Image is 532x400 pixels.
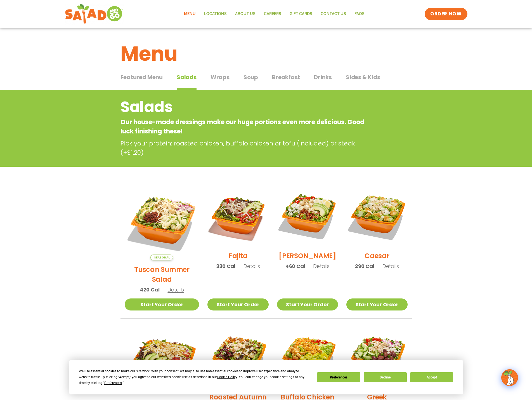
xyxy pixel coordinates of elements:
a: FAQs [350,8,369,20]
a: About Us [231,8,260,20]
span: Drinks [314,73,332,81]
span: Wraps [211,73,230,81]
img: Product photo for Caesar Salad [346,186,407,247]
button: Accept [410,372,453,382]
h1: Menu [120,39,412,69]
img: Product photo for Buffalo Chicken Salad [277,327,338,388]
p: Our house-made dressings make our huge portions even more delicious. Good luck finishing these! [120,117,367,136]
button: Preferences [317,372,360,382]
img: wpChatIcon [502,370,517,385]
img: new-SAG-logo-768×292 [65,3,124,25]
a: ORDER NOW [425,8,467,20]
nav: Menu [180,8,369,20]
img: Product photo for Greek Salad [346,327,407,388]
img: Product photo for Fajita Salad [207,186,268,247]
h2: Salads [120,96,367,118]
a: Careers [260,8,285,20]
span: 420 Cal [140,286,160,293]
button: Decline [364,372,407,382]
span: Details [243,263,260,270]
a: Menu [180,8,200,20]
span: Seasonal [150,255,173,260]
span: Featured Menu [120,73,163,81]
p: Pick your protein: roasted chicken, buffalo chicken or tofu (included) or steak (+$1.20) [120,139,369,157]
div: Tabbed content [120,71,412,90]
a: Locations [200,8,231,20]
span: Details [382,263,399,270]
span: ORDER NOW [430,11,462,17]
span: 290 Cal [355,262,374,270]
a: GIFT CARDS [285,8,316,20]
h2: Caesar [365,251,389,261]
a: Start Your Order [346,298,407,310]
a: Start Your Order [277,298,338,310]
span: Cookie Policy [217,375,237,379]
h2: Tuscan Summer Salad [125,265,199,284]
h2: Fajita [229,251,248,261]
span: Breakfast [272,73,300,81]
div: Cookie Consent Prompt [69,360,463,394]
span: Details [313,263,330,270]
a: Contact Us [316,8,350,20]
img: Product photo for Cobb Salad [277,186,338,247]
span: Details [167,286,184,293]
div: We use essential cookies to make our site work. With your consent, we may also use non-essential ... [79,368,310,386]
span: Preferences [104,381,122,385]
span: 460 Cal [285,262,305,270]
a: Start Your Order [207,298,268,310]
a: Start Your Order [125,298,199,310]
span: Sides & Kids [346,73,380,81]
h2: [PERSON_NAME] [279,251,336,261]
img: Product photo for Roasted Autumn Salad [207,327,268,388]
img: Product photo for Tuscan Summer Salad [125,186,199,260]
span: 330 Cal [216,262,235,270]
span: Soup [243,73,258,81]
span: Salads [177,73,197,81]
